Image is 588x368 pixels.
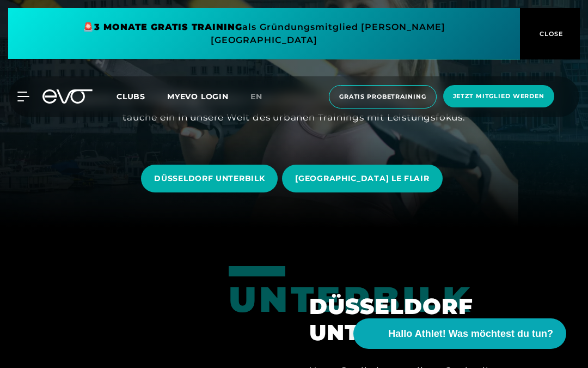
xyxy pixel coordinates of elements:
[339,92,426,101] span: Gratis Probetraining
[388,327,553,341] span: Hallo Athlet! Was möchtest du tun?
[250,92,262,101] span: en
[282,156,446,201] a: [GEOGRAPHIC_DATA] LE FLAIR
[117,92,145,101] span: Clubs
[141,156,282,201] a: DÜSSELDORF UNTERBILK
[154,173,265,184] span: DÜSSELDORF UNTERBILK
[537,29,563,39] span: CLOSE
[309,293,540,346] h2: Düsseldorf Unterbilk
[453,92,544,101] span: Jetzt Mitglied werden
[167,92,229,101] a: MYEVO LOGIN
[250,91,275,103] a: en
[440,85,558,108] a: Jetzt Mitglied werden
[295,173,429,184] span: [GEOGRAPHIC_DATA] LE FLAIR
[326,85,440,108] a: Gratis Probetraining
[117,91,167,101] a: Clubs
[353,318,566,349] button: Hallo Athlet! Was möchtest du tun?
[520,8,580,59] button: CLOSE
